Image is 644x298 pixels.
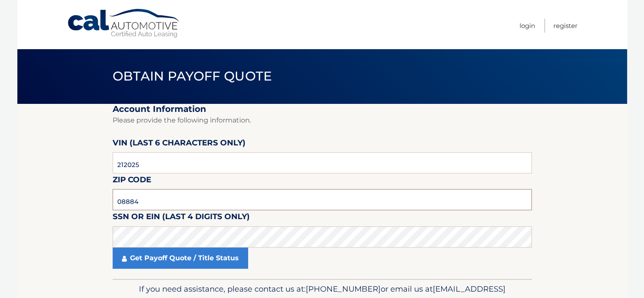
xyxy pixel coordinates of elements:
[113,136,246,152] label: VIN (last 6 characters only)
[113,210,250,226] label: SSN or EIN (last 4 digits only)
[306,284,381,294] span: [PHONE_NUMBER]
[67,8,181,39] a: Cal Automotive
[520,19,535,33] a: Login
[113,68,272,84] span: Obtain Payoff Quote
[113,104,532,114] h2: Account Information
[113,114,532,126] p: Please provide the following information.
[113,173,151,189] label: Zip Code
[553,19,578,33] a: Register
[113,248,248,269] a: Get Payoff Quote / Title Status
